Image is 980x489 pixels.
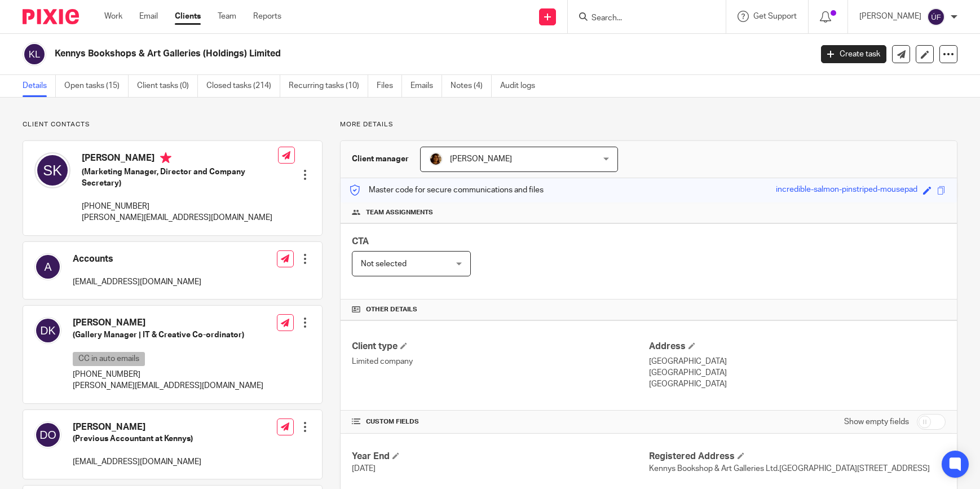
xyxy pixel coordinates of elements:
[82,166,278,190] h5: (Marketing Manager, Director and Company Secretary)
[139,11,158,22] a: Email
[649,356,946,367] p: [GEOGRAPHIC_DATA]
[23,42,46,66] img: svg%3E
[23,9,79,24] img: Pixie
[500,75,544,97] a: Audit logs
[352,153,409,165] h3: Client manager
[340,120,957,129] p: More details
[104,11,122,22] a: Work
[429,152,443,166] img: Arvinder.jpeg
[859,11,921,22] p: [PERSON_NAME]
[160,152,171,164] i: Primary
[34,253,61,280] img: svg%3E
[73,380,263,391] p: [PERSON_NAME][EMAIL_ADDRESS][DOMAIN_NAME]
[649,367,946,378] p: [GEOGRAPHIC_DATA]
[73,329,263,341] h5: (Gallery Manager | IT & Creative Co-ordinator)
[366,208,433,217] span: Team assignments
[73,317,263,329] h4: [PERSON_NAME]
[218,11,236,22] a: Team
[590,14,692,24] input: Search
[34,421,61,448] img: svg%3E
[73,352,145,366] p: CC in auto emails
[410,75,442,97] a: Emails
[82,201,278,212] p: [PHONE_NUMBER]
[73,276,201,288] p: [EMAIL_ADDRESS][DOMAIN_NAME]
[352,356,648,367] p: Limited company
[361,260,407,268] span: Not selected
[64,75,129,97] a: Open tasks (15)
[649,465,930,473] span: Kennys Bookshop & Art Galleries Ltd.[GEOGRAPHIC_DATA][STREET_ADDRESS]
[73,369,263,380] p: [PHONE_NUMBER]
[82,212,278,223] p: [PERSON_NAME][EMAIL_ADDRESS][DOMAIN_NAME]
[753,12,797,20] span: Get Support
[377,75,402,97] a: Files
[73,433,201,444] h5: (Previous Accountant at Kennys)
[82,152,278,166] h4: [PERSON_NAME]
[776,184,917,197] div: incredible-salmon-pinstriped-mousepad
[352,451,648,462] h4: Year End
[73,253,201,265] h4: Accounts
[649,378,946,390] p: [GEOGRAPHIC_DATA]
[73,456,201,468] p: [EMAIL_ADDRESS][DOMAIN_NAME]
[289,75,368,97] a: Recurring tasks (10)
[23,75,56,97] a: Details
[253,11,281,22] a: Reports
[821,45,886,63] a: Create task
[55,48,654,60] h2: Kennys Bookshops & Art Galleries (Holdings) Limited
[450,155,512,163] span: [PERSON_NAME]
[366,305,417,314] span: Other details
[844,416,909,428] label: Show empty fields
[649,341,946,353] h4: Address
[34,317,61,344] img: svg%3E
[352,465,376,473] span: [DATE]
[34,152,70,188] img: svg%3E
[73,421,201,433] h4: [PERSON_NAME]
[175,11,201,22] a: Clients
[451,75,492,97] a: Notes (4)
[206,75,280,97] a: Closed tasks (214)
[352,341,648,353] h4: Client type
[23,120,323,129] p: Client contacts
[649,451,946,462] h4: Registered Address
[349,184,544,196] p: Master code for secure communications and files
[137,75,198,97] a: Client tasks (0)
[352,237,369,246] span: CTA
[927,8,945,26] img: svg%3E
[352,417,648,426] h4: CUSTOM FIELDS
